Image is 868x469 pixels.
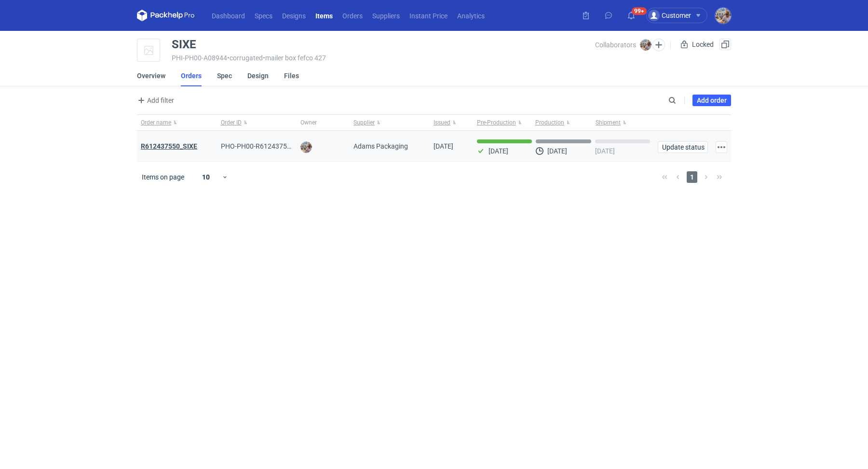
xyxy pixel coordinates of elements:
[217,65,232,86] a: Spec
[300,141,312,153] img: Michał Palasek
[678,39,716,50] div: Locked
[624,8,639,23] button: 99+
[488,147,508,155] p: [DATE]
[658,141,708,153] button: Update status
[652,39,665,51] button: Edit collaborators
[353,141,408,151] span: Adams Packaging
[594,115,654,130] button: Shipment
[648,10,691,21] div: Customer
[477,119,516,126] span: Pre-Production
[687,171,697,183] span: 1
[221,142,312,150] span: PHO-PH00-R612437550_SIXE
[221,119,242,126] span: Order ID
[434,119,450,126] span: Issued
[350,131,430,162] div: Adams Packaging
[338,10,367,21] a: Orders
[640,39,651,51] img: Michał Palasek
[350,115,430,130] button: Supplier
[646,8,715,23] button: Customer
[263,54,326,62] span: • mailer box fefco 427
[190,170,222,184] div: 10
[277,10,311,21] a: Designs
[141,119,171,126] span: Order name
[716,141,727,153] button: Actions
[547,147,567,155] p: [DATE]
[137,10,195,21] svg: Packhelp Pro
[662,144,704,151] span: Update status
[535,119,564,126] span: Production
[595,41,636,49] span: Collaborators
[247,65,269,86] a: Design
[137,65,165,86] a: Overview
[452,10,489,21] a: Analytics
[227,54,263,62] span: • corrugated
[473,115,533,130] button: Pre-Production
[142,172,184,182] span: Items on page
[217,115,297,130] button: Order ID
[692,95,731,106] a: Add order
[666,95,697,106] input: Search
[367,10,405,21] a: Suppliers
[141,142,197,150] a: R612437550_SIXE
[250,10,277,21] a: Specs
[137,115,217,130] button: Order name
[300,119,317,126] span: Owner
[135,95,175,106] button: Add filter
[596,119,621,126] span: Shipment
[533,115,594,130] button: Production
[405,10,452,21] a: Instant Price
[353,119,375,126] span: Supplier
[430,115,473,130] button: Issued
[172,54,595,62] div: PHI-PH00-A08944
[181,65,202,86] a: Orders
[434,142,453,150] span: 26/08/2025
[311,10,338,21] a: Items
[719,39,731,50] button: Duplicate Item
[172,39,196,50] div: SIXE
[207,10,250,21] a: Dashboard
[715,8,731,24] img: Michał Palasek
[595,147,615,155] p: [DATE]
[284,65,299,86] a: Files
